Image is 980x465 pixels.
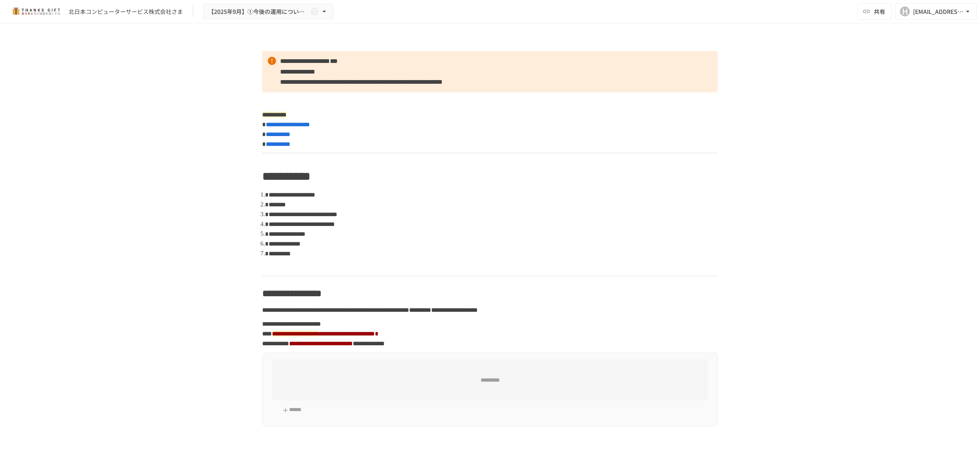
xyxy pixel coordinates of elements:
button: 【2025年9月】①今後の運用についてのご案内/THANKS GIFTキックオフMTG [203,4,334,20]
span: 共有 [874,7,885,16]
span: 【2025年9月】①今後の運用についてのご案内/THANKS GIFTキックオフMTG [208,7,309,17]
img: mMP1OxWUAhQbsRWCurg7vIHe5HqDpP7qZo7fRoNLXQh [10,5,62,18]
button: 共有 [857,3,892,20]
div: H [900,7,910,16]
button: H[EMAIL_ADDRESS][DOMAIN_NAME] [895,3,977,20]
div: [EMAIL_ADDRESS][DOMAIN_NAME] [913,7,964,17]
div: 北日本コンピューターサービス株式会社さま [69,7,183,16]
